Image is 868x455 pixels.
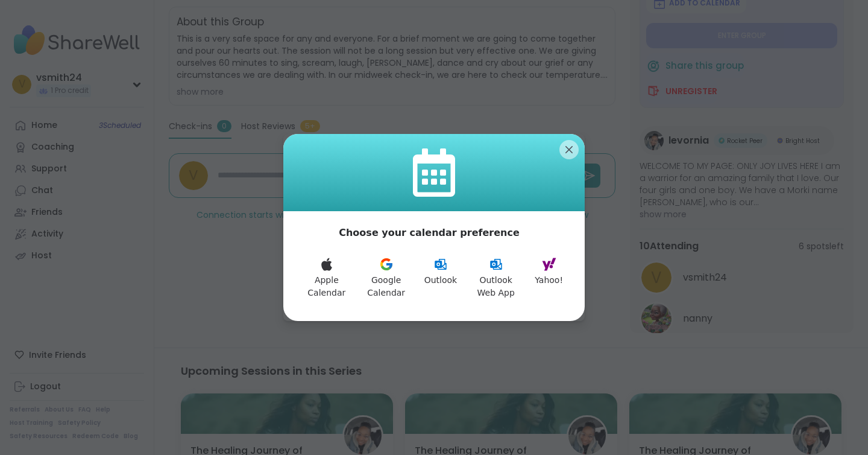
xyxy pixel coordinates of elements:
[339,226,520,240] p: Choose your calendar preference
[417,250,465,307] button: Outlook
[298,250,356,307] button: Apple Calendar
[356,250,417,307] button: Google Calendar
[464,250,527,307] button: Outlook Web App
[527,250,570,307] button: Yahoo!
